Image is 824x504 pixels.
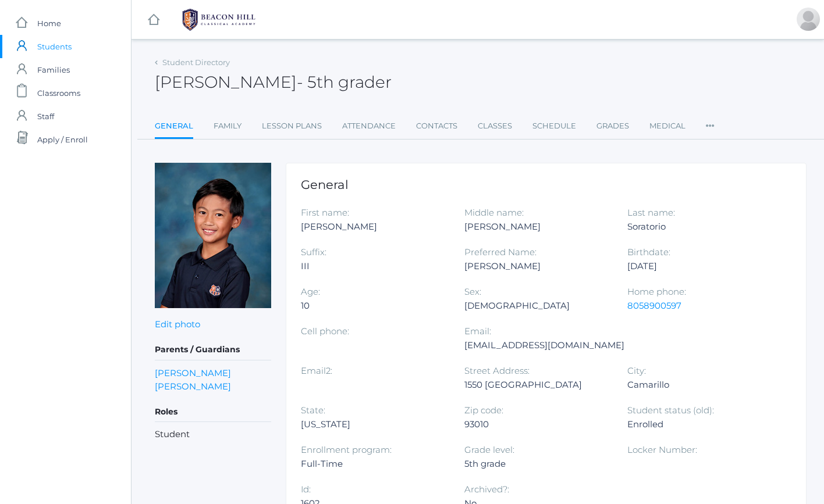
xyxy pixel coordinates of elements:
[301,246,326,258] label: Suffix:
[301,259,447,273] div: III
[532,115,576,138] a: Schedule
[464,378,610,392] div: 1550 [GEOGRAPHIC_DATA]
[155,380,231,393] a: [PERSON_NAME]
[37,12,61,35] span: Home
[464,365,530,376] label: Street Address:
[627,207,675,218] label: Last name:
[301,326,349,337] label: Cell phone:
[155,319,200,330] a: Edit photo
[342,115,396,138] a: Attendance
[416,115,457,138] a: Contacts
[301,220,447,234] div: [PERSON_NAME]
[596,115,629,138] a: Grades
[464,338,624,352] div: [EMAIL_ADDRESS][DOMAIN_NAME]
[175,5,262,34] img: 1_BHCALogos-05.png
[155,163,271,308] img: Matteo Soratorio
[37,81,80,105] span: Classrooms
[37,128,88,151] span: Apply / Enroll
[627,259,773,273] div: [DATE]
[155,73,392,91] h2: [PERSON_NAME]
[464,259,610,273] div: [PERSON_NAME]
[37,58,70,81] span: Families
[464,299,610,313] div: [DEMOGRAPHIC_DATA]
[301,457,447,471] div: Full-Time
[627,300,681,311] a: 8058900597
[155,428,271,441] li: Student
[155,115,193,140] a: General
[627,378,773,392] div: Camarillo
[301,484,311,495] label: Id:
[155,340,271,360] h5: Parents / Guardians
[464,444,514,455] label: Grade level:
[464,246,537,258] label: Preferred Name:
[627,417,773,431] div: Enrolled
[627,220,773,234] div: Soratorio
[301,299,447,313] div: 10
[627,444,697,455] label: Locker Number:
[464,326,491,337] label: Email:
[478,115,512,138] a: Classes
[37,35,72,58] span: Students
[649,115,686,138] a: Medical
[464,207,524,218] label: Middle name:
[262,115,322,138] a: Lesson Plans
[464,286,481,297] label: Sex:
[797,8,820,31] div: Lew Soratorio
[627,246,670,258] label: Birthdate:
[214,115,241,138] a: Family
[464,457,610,471] div: 5th grade
[301,207,349,218] label: First name:
[464,220,610,234] div: [PERSON_NAME]
[301,365,332,376] label: Email2:
[301,417,447,431] div: [US_STATE]
[464,405,503,416] label: Zip code:
[301,405,325,416] label: State:
[464,484,509,495] label: Archived?:
[301,178,791,191] h1: General
[301,444,392,455] label: Enrollment program:
[627,405,714,416] label: Student status (old):
[162,58,230,67] a: Student Directory
[155,402,271,422] h5: Roles
[301,286,320,297] label: Age:
[155,366,231,380] a: [PERSON_NAME]
[627,286,686,297] label: Home phone:
[297,72,392,92] span: - 5th grader
[627,365,646,376] label: City:
[464,417,610,431] div: 93010
[37,105,54,128] span: Staff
